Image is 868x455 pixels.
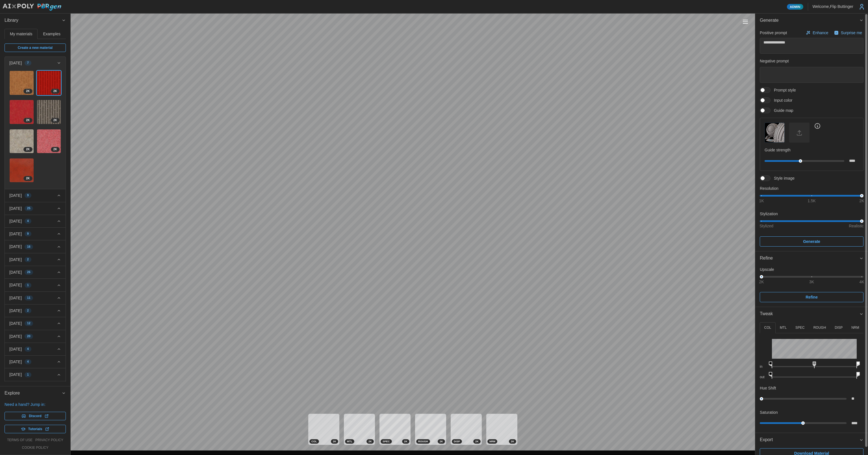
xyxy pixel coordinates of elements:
[27,270,31,275] span: 26
[771,108,793,113] span: Guide map
[53,147,57,152] span: 2 K
[5,330,66,343] button: [DATE]20
[9,60,22,66] p: [DATE]
[780,325,787,330] p: MTL
[5,279,66,291] button: [DATE]1
[813,4,853,9] p: Welcome, Flip Buttinger
[760,375,767,380] p: out
[765,147,859,153] p: Guide strength
[755,14,868,27] button: Generate
[803,237,820,246] span: Generate
[835,325,843,330] p: DISP
[5,425,66,433] a: Tutorials
[27,283,29,288] span: 1
[5,368,66,381] button: [DATE]1
[841,30,863,36] p: Surprise me
[37,71,61,95] img: AjyFNGQAq55SWgxcipq5
[5,381,66,394] button: [DATE]2
[2,3,62,11] img: AIxPoly PBRgen
[37,129,61,153] img: fHZF18b47FZigwPMczyx
[5,57,66,69] button: [DATE]7
[5,386,62,400] span: Explore
[454,439,460,443] span: DISP
[760,255,859,262] div: Refine
[760,410,778,415] p: Saturation
[765,123,785,143] button: Guide map
[18,44,53,52] span: Create a new material
[5,266,66,278] button: [DATE]26
[27,219,29,223] span: 4
[5,343,66,355] button: [DATE]4
[764,325,771,330] p: COL
[771,87,796,93] span: Prompt style
[10,71,34,95] img: icPMVKgyJjlucHYJhuv2
[27,257,29,262] span: 2
[5,356,66,368] button: [DATE]4
[806,292,818,302] span: Refine
[53,89,57,93] span: 2 K
[9,295,22,301] p: [DATE]
[27,373,29,377] span: 1
[9,193,22,198] p: [DATE]
[27,61,29,65] span: 7
[9,158,34,183] a: 4hlNP0lpzArIxt2pUGqH2K
[27,360,29,364] span: 4
[27,347,29,351] span: 4
[760,14,859,27] span: Generate
[9,308,22,314] p: [DATE]
[27,321,31,326] span: 12
[43,32,60,36] span: Examples
[9,100,34,124] a: lyfDzu39ZKDG8sHX6vHq2K
[9,282,22,288] p: [DATE]
[760,267,863,272] p: Upscale
[741,18,749,26] button: Toggle viewport controls
[37,71,61,95] a: AjyFNGQAq55SWgxcipq52K
[771,175,795,181] span: Style image
[26,118,30,123] span: 2 K
[9,321,22,326] p: [DATE]
[755,433,868,447] button: Export
[5,202,66,215] button: [DATE]25
[760,186,863,191] p: Resolution
[5,304,66,317] button: [DATE]2
[27,308,29,313] span: 2
[5,215,66,227] button: [DATE]4
[10,158,34,182] img: 4hlNP0lpzArIxt2pUGqH
[9,244,22,249] p: [DATE]
[5,253,66,266] button: [DATE]2
[53,118,57,123] span: 2 K
[26,89,30,93] span: 2 K
[27,193,29,198] span: 9
[833,29,863,37] button: Surprise me
[771,97,792,103] span: Input color
[9,359,22,365] p: [DATE]
[9,218,22,224] p: [DATE]
[813,325,826,330] p: ROUGH
[35,438,63,443] a: privacy policy
[26,176,30,181] span: 2 K
[755,265,868,307] div: Refine
[760,307,859,321] span: Tweak
[347,439,352,443] span: MTL
[5,402,66,407] p: Need a hand? Jump in:
[440,439,443,443] span: 2 K
[760,364,767,369] p: in
[755,27,868,251] div: Generate
[5,14,62,27] span: Library
[26,147,30,152] span: 2 K
[27,334,31,339] span: 20
[760,58,863,64] p: Negative prompt
[9,334,22,339] p: [DATE]
[418,439,428,443] span: ROUGH
[760,433,859,447] span: Export
[790,4,800,9] span: Admin
[755,251,868,265] button: Refine
[760,385,776,391] p: Hue Shift
[851,325,859,330] p: NRM
[10,100,34,124] img: lyfDzu39ZKDG8sHX6vHq
[5,317,66,330] button: [DATE]12
[765,123,784,142] img: Guide map
[511,439,514,443] span: 2 K
[755,307,868,321] button: Tweak
[9,71,34,95] a: icPMVKgyJjlucHYJhuv22K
